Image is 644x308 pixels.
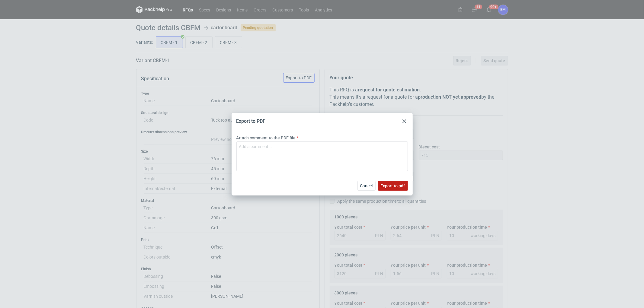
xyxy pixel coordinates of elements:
span: Export to pdf [381,184,405,188]
span: Cancel [360,184,373,188]
button: Export to pdf [378,181,408,191]
button: Cancel [357,181,376,191]
label: Attach comment to the PDF file [236,135,296,141]
div: Export to PDF [236,118,266,125]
